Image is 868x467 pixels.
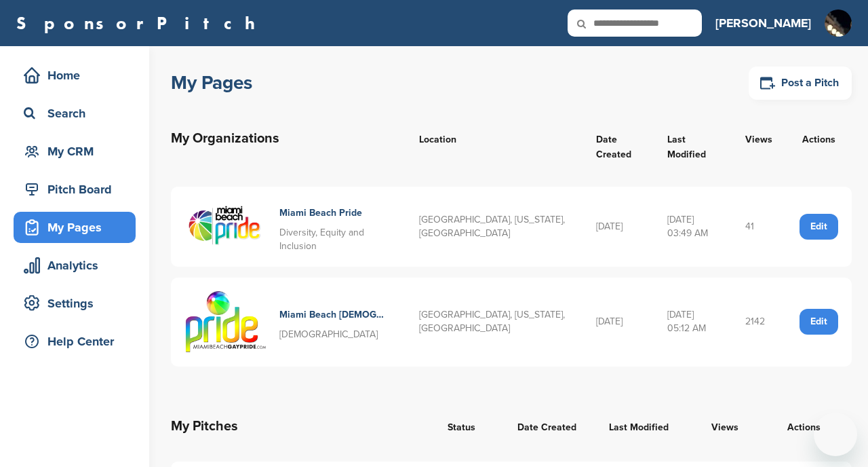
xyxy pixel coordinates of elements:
div: My Pages [20,215,136,240]
th: Date Created [583,114,654,176]
a: Help Center [14,326,136,357]
th: Last Modified [595,402,698,451]
th: Actions [755,402,852,451]
a: Edit [800,214,838,240]
div: Pitch Board [20,177,136,202]
td: [GEOGRAPHIC_DATA], [US_STATE], [GEOGRAPHIC_DATA] [406,187,582,267]
td: [DATE] [583,187,654,267]
td: 41 [732,187,786,267]
td: [DATE] 03:49 AM [654,187,732,267]
a: Edit [800,309,838,335]
a: My CRM [14,136,136,167]
h3: [PERSON_NAME] [715,14,811,33]
a: Search [14,98,136,129]
div: Settings [20,291,136,316]
a: My Pages [14,212,136,243]
span: [DEMOGRAPHIC_DATA] [279,329,378,340]
h1: My Pages [171,71,252,95]
a: SponsorPitch [16,14,264,32]
a: [PERSON_NAME] [715,8,811,38]
td: [GEOGRAPHIC_DATA], [US_STATE], [GEOGRAPHIC_DATA] [406,278,582,367]
a: Home [14,60,136,91]
span: Diversity, Equity and Inclusion [279,227,364,252]
td: 2142 [732,278,786,367]
th: Date Created [504,402,595,451]
div: Home [20,63,136,88]
th: Views [732,114,786,176]
div: Help Center [20,329,136,354]
img: Mbp logo no dates b w (5) [184,200,266,253]
a: Post a Pitch [749,67,852,100]
th: My Pitches [171,402,434,451]
th: Last Modified [654,114,732,176]
a: Settings [14,288,136,319]
div: Search [20,101,136,126]
th: Actions [786,114,852,176]
td: [DATE] 05:12 AM [654,278,732,367]
a: Pitch Board [14,174,136,205]
div: My CRM [20,139,136,164]
th: My Organizations [171,114,406,176]
th: Views [698,402,755,451]
a: Pride logo ras5 0 Miami Beach [DEMOGRAPHIC_DATA] Pride [DEMOGRAPHIC_DATA] [184,291,392,353]
td: [DATE] [583,278,654,367]
div: Analytics [20,253,136,278]
h4: Miami Beach Pride [279,206,384,221]
th: Location [406,114,582,176]
a: Mbp logo no dates b w (5) Miami Beach Pride Diversity, Equity and Inclusion [184,200,392,253]
h4: Miami Beach [DEMOGRAPHIC_DATA] Pride [279,307,384,322]
iframe: Button to launch messaging window [814,413,857,456]
img: Pride logo ras5 0 [184,291,266,353]
th: Status [434,402,504,451]
a: Analytics [14,250,136,281]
